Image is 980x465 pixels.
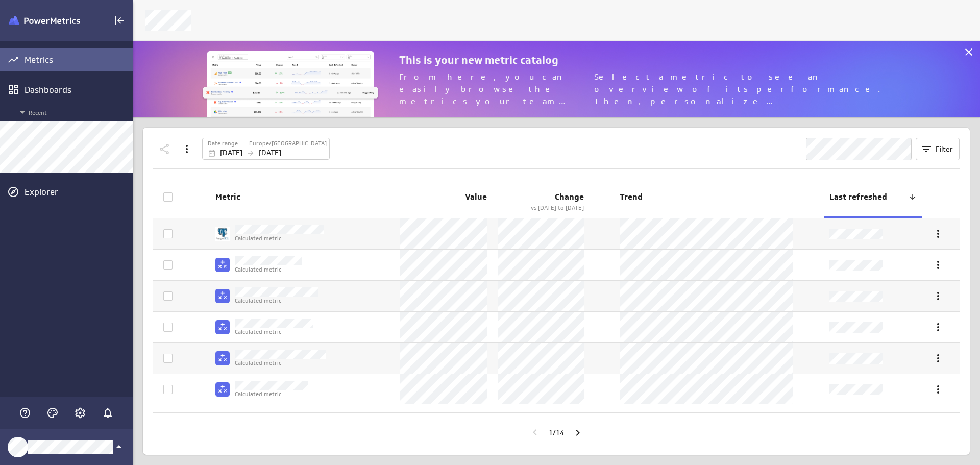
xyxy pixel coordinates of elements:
div: Share [156,140,173,158]
p: Select a metric to see an overview of its performance. Then, personalize visualizations to dig de... [594,71,889,108]
div: More actions [178,140,195,158]
div: Go to next page [569,424,586,442]
div: Dashboards [24,84,130,95]
p: Jul 22, 2024 to Jul 28, 2024 [497,204,584,212]
div: Current page 1 / total pages 14 [549,421,564,445]
div: Reverse sort direction [909,193,917,201]
p: Calculated metric [235,359,326,368]
span: Recent [16,106,128,118]
div: No service [215,351,230,365]
div: Themes [44,404,61,422]
div: Metrics [24,54,130,65]
div: Help & PowerMetrics Assistant [16,404,34,422]
div: Go to previous page [526,424,544,441]
span: Change [555,191,584,202]
label: Date range [208,139,238,148]
div: More actions [929,381,947,398]
p: 1 / 14 [549,428,564,437]
img: metric-library-banner.png [201,51,380,130]
button: Filter [916,138,960,160]
span: Metric [215,191,389,202]
div: Explorer [24,186,130,198]
p: [DATE] [220,148,242,158]
span: Trend [620,191,643,202]
p: Calculated metric [235,328,313,336]
div: Jul 29 2024 to Aug 04 2024 Europe/Bucharest (GMT+3:00) [202,138,330,160]
div: More actions [929,225,947,242]
p: Calculated metric [235,265,302,274]
div: More actions [929,319,947,336]
div: No service [215,289,230,303]
div: More actions [929,256,947,274]
p: From here, you can easily browse the metrics your team has shared with you. [399,71,578,108]
span: Last refreshed [829,191,909,202]
p: Calculated metric [235,297,318,305]
p: Calculated metric [235,234,324,243]
div: More actions [929,350,947,367]
div: Date rangeEurope/[GEOGRAPHIC_DATA][DATE][DATE] [202,138,330,160]
div: No service [215,258,230,272]
div: Account and settings [71,404,89,422]
div: More actions [929,287,947,305]
p: This is your new metric catalog [399,54,889,67]
div: No service [215,320,230,334]
img: image4838993573030740951.png [215,227,230,241]
p: Calculated metric [235,390,308,399]
label: Europe/[GEOGRAPHIC_DATA] [249,139,327,148]
svg: Themes [46,407,59,419]
p: [DATE] [259,148,281,158]
span: Filter [936,144,953,154]
div: No service [215,382,230,397]
svg: Account and settings [74,407,86,419]
img: Klipfolio PowerMetrics Banner [9,16,80,26]
span: Value [465,191,487,202]
div: Notifications [99,404,116,422]
div: Collapse [111,12,128,29]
